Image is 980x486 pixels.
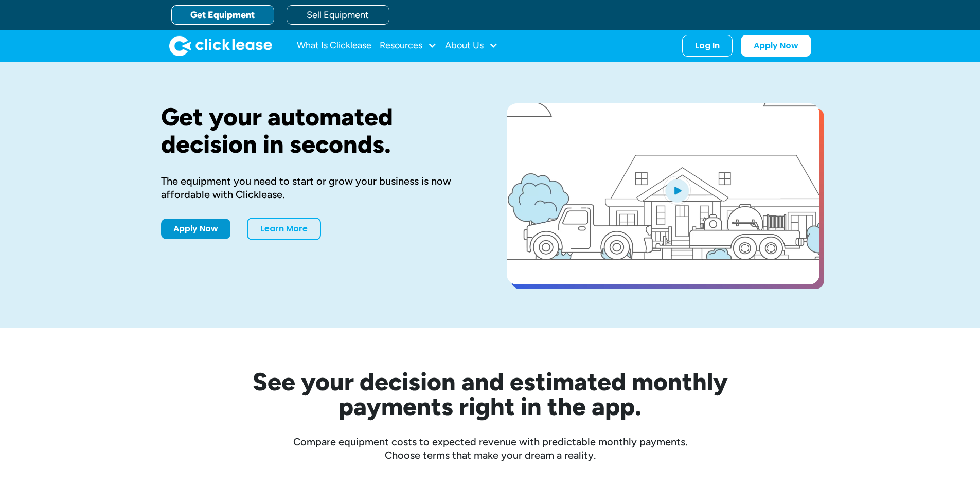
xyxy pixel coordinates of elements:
[169,35,272,56] a: home
[161,103,474,158] h1: Get your automated decision in seconds.
[741,35,811,57] a: Apply Now
[161,174,474,201] div: The equipment you need to start or grow your business is now affordable with Clicklease.
[297,35,371,56] a: What Is Clicklease
[247,218,321,240] a: Learn More
[287,5,389,25] a: Sell Equipment
[380,35,437,56] div: Resources
[695,41,720,51] div: Log In
[202,369,778,419] h2: See your decision and estimated monthly payments right in the app.
[663,176,691,205] img: Blue play button logo on a light blue circular background
[169,35,272,56] img: Clicklease logo
[507,103,819,284] a: open lightbox
[161,219,230,239] a: Apply Now
[161,435,819,462] div: Compare equipment costs to expected revenue with predictable monthly payments. Choose terms that ...
[171,5,274,25] a: Get Equipment
[445,35,498,56] div: About Us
